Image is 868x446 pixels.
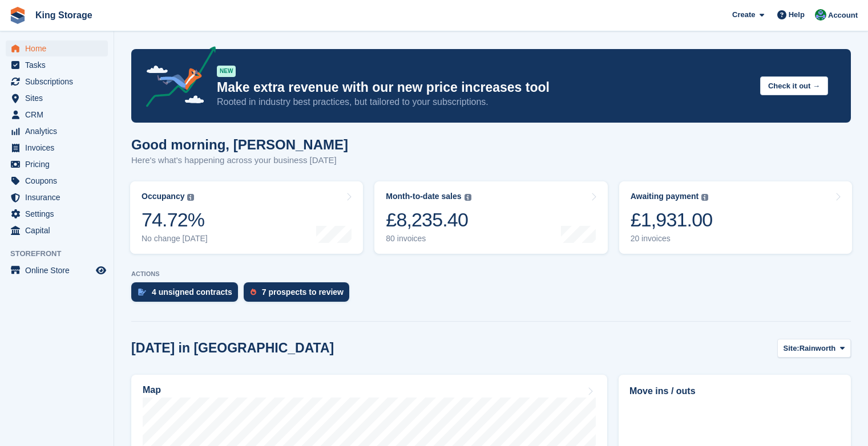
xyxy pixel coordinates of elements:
[25,40,94,56] span: Home
[619,181,852,254] a: Awaiting payment £1,931.00 20 invoices
[25,156,94,172] span: Pricing
[131,282,244,307] a: 4 unsigned contracts
[31,6,97,25] a: King Storage
[386,234,471,244] div: 80 invoices
[760,76,828,95] button: Check it out →
[138,289,146,295] img: contract_signature_icon-13c848040528278c33f63329250d36e43548de30e8caae1d1a13099fd9432cc5.svg
[25,173,94,189] span: Coupons
[789,9,805,21] span: Help
[152,287,232,297] div: 4 unsigned contracts
[244,282,355,307] a: 7 prospects to review
[631,192,699,201] div: Awaiting payment
[6,123,108,139] a: menu
[815,9,826,21] img: John King
[6,156,108,172] a: menu
[25,57,94,73] span: Tasks
[629,384,840,398] h2: Move ins / outs
[131,137,348,152] h1: Good morning, [PERSON_NAME]
[631,208,713,232] div: £1,931.00
[6,74,108,90] a: menu
[217,96,751,108] p: Rooted in industry best practices, but tailored to your subscriptions.
[25,90,94,106] span: Sites
[142,234,208,244] div: No change [DATE]
[131,154,348,167] p: Here's what's happening across your business [DATE]
[130,181,363,254] a: Occupancy 74.72% No change [DATE]
[386,208,471,232] div: £8,235.40
[777,339,851,358] button: Site: Rainworth
[131,340,334,356] h2: [DATE] in [GEOGRAPHIC_DATA]
[25,222,94,238] span: Capital
[131,270,851,278] p: ACTIONS
[94,263,108,277] a: Preview store
[10,248,114,260] span: Storefront
[9,7,26,24] img: stora-icon-8386f47178a22dfd0bd8f6a31ec36ba5ce8667c1dd55bd0f319d3a0aa187defe.svg
[25,107,94,123] span: CRM
[262,287,344,297] div: 7 prospects to review
[6,57,108,73] a: menu
[374,181,607,254] a: Month-to-date sales £8,235.40 80 invoices
[6,262,108,278] a: menu
[142,208,208,232] div: 74.72%
[701,194,708,201] img: icon-info-grey-7440780725fd019a000dd9b08b2336e03edf1995a4989e88bcd33f0948082b44.svg
[25,140,94,156] span: Invoices
[251,289,256,295] img: prospect-51fa495bee0391a8d652442698ab0144808aea92771e9ea1ae160a38d050c398.svg
[25,189,94,205] span: Insurance
[142,192,184,201] div: Occupancy
[386,192,461,201] div: Month-to-date sales
[6,90,108,106] a: menu
[217,79,751,96] p: Make extra revenue with our new price increases tool
[6,206,108,222] a: menu
[828,10,858,21] span: Account
[143,385,161,395] h2: Map
[800,343,836,354] span: Rainworth
[187,194,194,201] img: icon-info-grey-7440780725fd019a000dd9b08b2336e03edf1995a4989e88bcd33f0948082b44.svg
[217,66,236,77] div: NEW
[25,74,94,90] span: Subscriptions
[631,234,713,244] div: 20 invoices
[6,107,108,123] a: menu
[6,40,108,56] a: menu
[6,222,108,238] a: menu
[25,262,94,278] span: Online Store
[732,9,755,21] span: Create
[136,46,216,111] img: price-adjustments-announcement-icon-8257ccfd72463d97f412b2fc003d46551f7dbcb40ab6d574587a9cd5c0d94...
[25,123,94,139] span: Analytics
[784,343,800,354] span: Site:
[6,173,108,189] a: menu
[465,194,471,201] img: icon-info-grey-7440780725fd019a000dd9b08b2336e03edf1995a4989e88bcd33f0948082b44.svg
[6,140,108,156] a: menu
[6,189,108,205] a: menu
[25,206,94,222] span: Settings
